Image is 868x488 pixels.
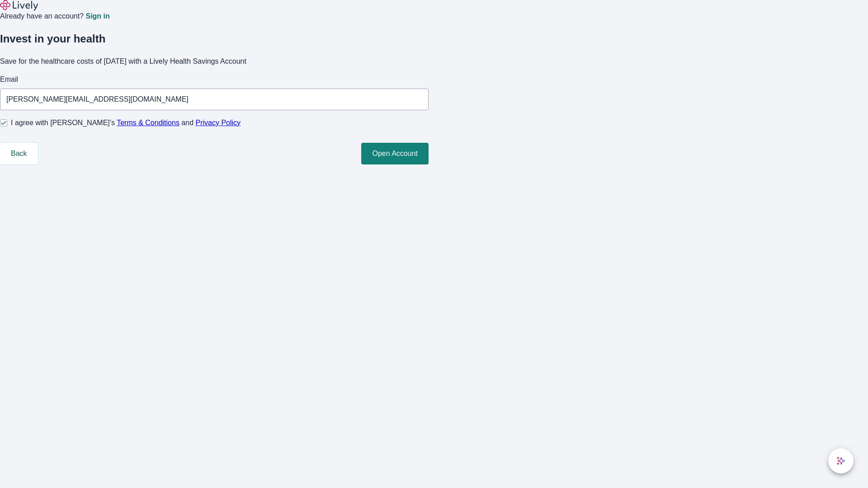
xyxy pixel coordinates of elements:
svg: Lively AI Assistant [836,456,845,465]
button: Open Account [361,143,429,164]
span: I agree with [PERSON_NAME]’s and [11,117,241,128]
a: Terms & Conditions [117,119,179,127]
button: chat [828,448,854,474]
a: Sign in [85,13,109,20]
a: Privacy Policy [196,119,241,127]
